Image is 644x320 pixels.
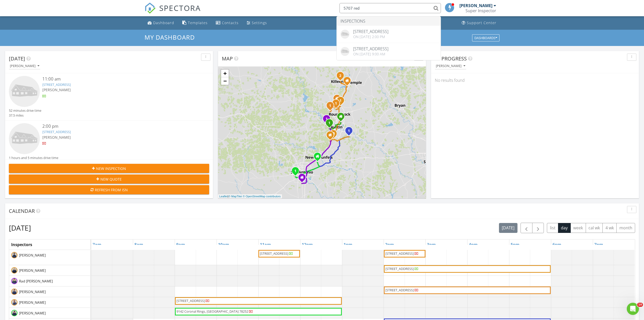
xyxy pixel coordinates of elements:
[9,164,209,173] button: New Inspection
[474,36,497,40] div: Dashboards
[13,187,205,193] div: Refresh from ISN
[317,156,320,159] div: 3326 Harvest View, Marion Texas 78124
[532,223,544,233] button: Next day
[145,7,201,18] a: SPECTORA
[353,29,388,34] div: [STREET_ADDRESS]
[460,18,498,28] a: Support Center
[42,87,71,92] span: [PERSON_NAME]
[146,18,176,28] a: Dashboard
[627,303,639,315] iframe: Intercom live chat
[11,252,17,258] img: michael_brasher.jpeg
[222,20,239,25] div: Contacts
[472,34,499,41] button: Dashboards
[431,73,639,87] div: No results found
[9,55,25,62] span: [DATE]
[9,108,41,113] div: 52 minutes drive time
[466,8,496,13] div: Super Inspector
[9,155,58,160] div: 1 hours and 5 minutes drive time
[328,121,330,125] i: 1
[426,241,437,249] a: 3pm
[348,129,350,133] i: 1
[339,99,342,103] i: 1
[222,55,233,62] span: Map
[245,18,269,28] a: Settings
[459,3,492,8] div: [PERSON_NAME]
[499,223,517,233] button: [DATE]
[602,223,617,233] button: 4 wk
[159,3,201,13] span: SPECTORA
[336,103,339,106] div: 1517 Mulberry Oak Ln, Georgetown, TX 78628
[436,64,465,68] div: [PERSON_NAME]
[551,241,563,249] a: 6pm
[153,20,174,25] div: Dashboard
[175,241,186,249] a: 9am
[176,309,248,314] span: 9142 Coronal Rings, [GEOGRAPHIC_DATA] 78252
[18,279,54,284] span: Rad [PERSON_NAME]
[9,76,40,107] img: house-placeholder-square-ca63347ab8c70e15b013bc22427d3df0f7f082c62ce06d78aee8ec4e70df452f.jpg
[259,241,272,249] a: 11am
[339,3,441,13] input: Search everything...
[339,74,341,78] i: 2
[9,223,31,233] h2: [DATE]
[18,268,47,273] span: [PERSON_NAME]
[11,242,32,247] span: Inspectors
[221,70,229,77] a: Zoom in
[9,113,41,118] div: 37.5 miles
[133,241,145,249] a: 8am
[435,63,466,70] button: [PERSON_NAME]
[330,105,333,108] div: 2144 Magnolia Hl Dr, Leander, TX 78641
[145,3,156,14] img: The Best Home Inspection Software - Spectora
[302,177,305,180] div: Austin/San Antonio TX
[341,116,344,119] div: 2113 Dickinson terrace , Austin Texas 78754
[468,241,479,249] a: 4pm
[521,223,532,233] button: Previous day
[145,33,195,41] span: My Dashboard
[42,82,71,87] a: [STREET_ADDRESS]
[294,169,296,173] i: 1
[616,223,635,233] button: month
[18,311,47,316] span: [PERSON_NAME]
[219,195,228,198] a: Leaflet
[341,47,349,56] img: house-placeholder-square-ca63347ab8c70e15b013bc22427d3df0f7f082c62ce06d78aee8ec4e70df452f.jpg
[180,18,210,28] a: Templates
[217,241,230,249] a: 10am
[593,241,604,249] a: 7pm
[341,100,344,103] div: 653 River Bluff Cir, Georgetown, TX 78626
[11,267,17,274] img: andrew_vanskike.jpeg
[337,17,441,26] li: Inspections
[329,104,331,108] i: 1
[570,223,586,233] button: week
[9,174,209,184] button: New Quote
[547,223,558,233] button: list
[330,135,333,138] div: 279 Strawn, Kyle TX 78640
[9,185,209,194] button: Refresh from ISN
[18,289,47,294] span: [PERSON_NAME]
[42,123,193,130] div: 2:00 pm
[9,76,209,118] a: 11:00 am [STREET_ADDRESS] [PERSON_NAME] 52 minutes drive time 37.5 miles
[18,300,47,305] span: [PERSON_NAME]
[353,52,388,56] div: On [DATE] 9:00 am
[385,251,414,256] span: [STREET_ADDRESS]
[11,278,17,284] img: rad.jpg
[327,119,330,122] div: 4121 Vinalopo Dr, Austin, TX 78738
[228,195,242,198] a: © MapTiler
[11,289,17,295] img: dustin_yoho.jpeg
[509,241,521,249] a: 5pm
[385,288,414,292] span: [STREET_ADDRESS]
[214,18,241,28] a: Contacts
[341,30,349,39] img: house-placeholder-square-ca63347ab8c70e15b013bc22427d3df0f7f082c62ce06d78aee8ec4e70df452f.jpg
[353,35,388,39] div: On [DATE] 2:00 pm
[326,117,328,121] i: 1
[385,266,414,271] span: [STREET_ADDRESS]
[586,223,603,233] button: cal wk
[335,102,337,105] i: 1
[300,241,314,249] a: 12pm
[18,253,47,258] span: [PERSON_NAME]
[435,55,467,62] span: In Progress
[42,135,71,140] span: [PERSON_NAME]
[91,241,103,249] a: 7am
[42,76,193,82] div: 11:00 am
[188,20,208,25] div: Templates
[100,177,122,182] span: New Quote
[9,207,35,214] span: Calendar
